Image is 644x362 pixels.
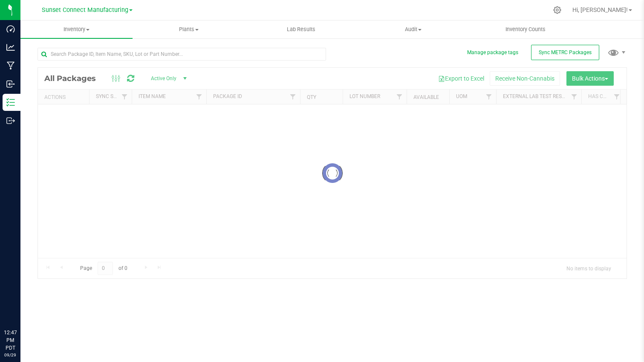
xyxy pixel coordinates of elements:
p: 12:47 PM PDT [4,329,17,352]
inline-svg: Dashboard [6,25,15,33]
p: 09/29 [4,352,17,358]
span: Plants [133,26,244,33]
span: Sunset Connect Manufacturing [42,6,128,14]
span: Hi, [PERSON_NAME]! [572,6,628,13]
a: Inventory Counts [469,20,581,38]
span: Inventory Counts [494,26,557,33]
a: Inventory [20,20,133,38]
inline-svg: Outbound [6,116,15,125]
div: Manage settings [552,6,563,14]
inline-svg: Analytics [6,43,15,52]
inline-svg: Inventory [6,98,15,107]
inline-svg: Inbound [6,80,15,88]
button: Sync METRC Packages [531,45,599,60]
a: Plants [133,20,245,38]
button: Manage package tags [467,49,518,56]
input: Search Package ID, Item Name, SKU, Lot or Part Number... [38,48,326,61]
a: Lab Results [245,20,357,38]
inline-svg: Manufacturing [6,61,15,70]
span: Sync METRC Packages [539,49,592,55]
span: Audit [358,26,469,33]
span: Inventory [20,26,133,33]
span: Lab Results [275,26,327,33]
a: Audit [357,20,469,38]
